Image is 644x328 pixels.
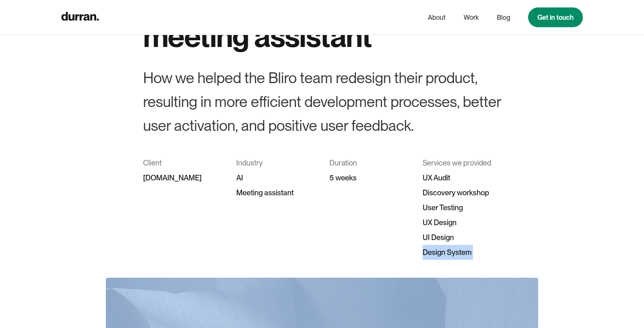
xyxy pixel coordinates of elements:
div: UX Audit [423,170,501,185]
a: home [61,10,99,25]
div: Services we provided [423,155,501,170]
a: Blog [497,10,510,25]
div: Duration [329,155,408,170]
div: UX Design [423,215,501,230]
div: How we helped the Bliro team redesign their product, resulting in more efficient development proc... [143,66,501,138]
div: 5 weeks [329,170,408,185]
div: UI Design [423,230,501,245]
div: Industry [236,155,315,170]
div: Meeting assistant [236,185,315,200]
div: [DOMAIN_NAME] [143,170,221,185]
a: Get in touch [528,7,583,27]
a: About [428,10,446,25]
div: AI [236,170,315,185]
div: Design System [423,245,501,260]
a: Work [464,10,479,25]
div: User Testing [423,200,501,215]
div: Client [143,155,221,170]
div: Discovery workshop [423,185,501,200]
